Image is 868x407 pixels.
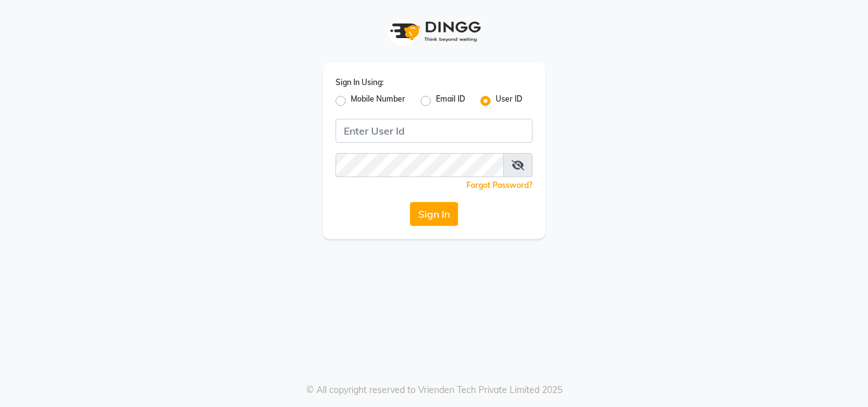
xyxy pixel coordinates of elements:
[351,93,405,109] label: Mobile Number
[336,153,504,177] input: Username
[466,180,532,190] a: Forgot Password?
[336,77,384,88] label: Sign In Using:
[336,119,532,143] input: Username
[436,93,465,109] label: Email ID
[410,202,458,226] button: Sign In
[496,93,522,109] label: User ID
[383,13,485,50] img: logo1.svg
